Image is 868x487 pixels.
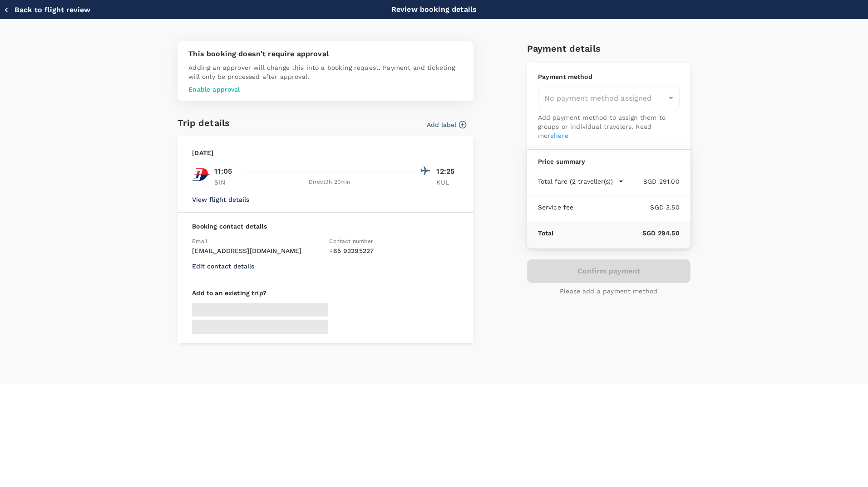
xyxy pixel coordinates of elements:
[214,178,237,187] p: SIN
[538,229,554,238] p: Total
[538,72,680,81] p: Payment method
[192,222,459,231] p: Booking contact details
[538,177,624,186] button: Total fare (2 traveller(s))
[192,196,249,203] button: View flight details
[427,120,466,129] button: Add label
[242,178,416,187] div: Direct , 1h 20min
[560,287,657,296] p: Please add a payment method
[538,87,680,109] div: No payment method assigned
[538,177,613,186] p: Total fare (2 traveller(s))
[538,157,680,166] p: Price summary
[188,63,463,81] p: Adding an approver will change this into a booking request. Payment and ticketing will only be pr...
[553,229,679,238] p: SGD 294.50
[188,49,463,59] p: This booking doesn't require approval
[178,116,230,130] h6: Trip details
[538,113,680,140] p: Add payment method to assign them to groups or individual travelers. Read more
[391,4,477,15] p: Review booking details
[554,132,568,139] a: here
[192,148,213,157] p: [DATE]
[192,166,210,184] img: MH
[192,263,254,270] button: Edit contact details
[329,246,459,255] p: + 65 93295227
[436,166,459,177] p: 12:25
[329,238,373,244] span: Contact number
[214,166,232,177] p: 11:05
[4,5,90,15] button: Back to flight review
[573,203,679,212] p: SGD 3.50
[538,203,574,212] p: Service fee
[188,85,463,94] p: Enable approval
[624,177,680,186] p: SGD 291.00
[436,178,459,187] p: KUL
[527,41,690,56] h6: Payment details
[192,246,322,255] p: [EMAIL_ADDRESS][DOMAIN_NAME]
[192,238,207,244] span: Email
[192,288,459,297] p: Add to an existing trip?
